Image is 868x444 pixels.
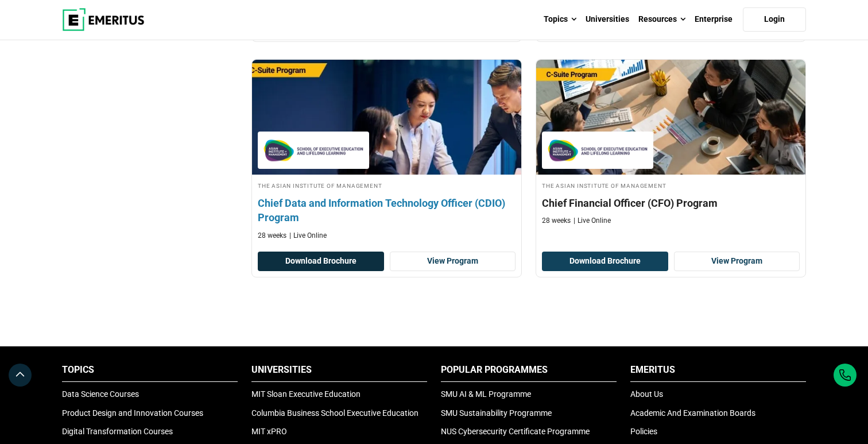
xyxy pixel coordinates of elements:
[630,408,755,418] a: Academic And Examination Boards
[251,427,287,436] a: MIT xPRO
[630,389,663,399] a: About Us
[258,196,516,225] h4: Chief Data and Information Technology Officer (CDIO) Program
[62,427,173,436] a: Digital Transformation Courses
[251,389,361,399] a: MIT Sloan Executive Education
[258,252,384,271] button: Download Brochure
[573,216,611,226] p: Live Online
[542,180,800,190] h4: The Asian Institute of Management
[441,427,590,436] a: NUS Cybersecurity Certificate Programme
[263,137,363,163] img: The Asian Institute of Management
[548,137,648,163] img: The Asian Institute of Management
[536,60,805,231] a: Leadership Course by The Asian Institute of Management - The Asian Institute of Management The As...
[239,54,535,180] img: Chief Data and Information Technology Officer (CDIO) Program | Online Leadership Course
[258,180,516,190] h4: The Asian Institute of Management
[542,196,800,210] h4: Chief Financial Officer (CFO) Program
[536,60,805,175] img: Chief Financial Officer (CFO) Program | Online Leadership Course
[390,252,516,271] a: View Program
[542,252,668,271] button: Download Brochure
[441,408,552,418] a: SMU Sustainability Programme
[62,408,203,418] a: Product Design and Innovation Courses
[630,427,657,436] a: Policies
[743,7,806,32] a: Login
[441,389,531,399] a: SMU AI & ML Programme
[289,231,327,241] p: Live Online
[252,60,521,246] a: Leadership Course by The Asian Institute of Management - The Asian Institute of Management The As...
[251,408,418,418] a: Columbia Business School Executive Education
[674,252,800,271] a: View Program
[258,231,286,241] p: 28 weeks
[62,389,139,399] a: Data Science Courses
[542,216,571,226] p: 28 weeks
